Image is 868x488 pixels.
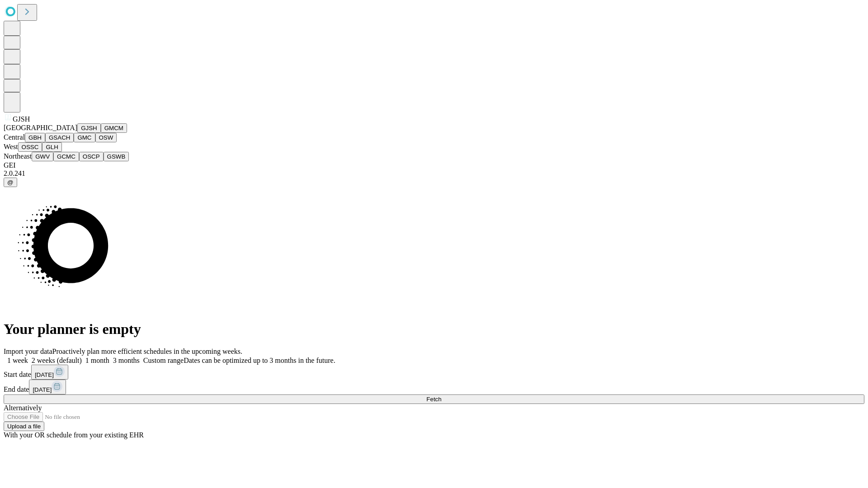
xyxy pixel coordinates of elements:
[4,422,44,431] button: Upload a file
[25,133,45,142] button: GBH
[32,357,82,364] span: 2 weeks (default)
[85,357,109,364] span: 1 month
[4,404,42,412] span: Alternatively
[113,357,140,364] span: 3 months
[7,357,28,364] span: 1 week
[4,124,77,131] span: [GEOGRAPHIC_DATA]
[4,431,144,439] span: With your OR schedule from your existing EHR
[4,161,864,169] div: GEI
[18,142,42,152] button: OSSC
[42,142,61,152] button: GLH
[52,347,242,355] span: Proactively plan more efficient schedules in the upcoming weeks.
[4,152,32,160] span: Northeast
[4,394,864,404] button: Fetch
[104,152,129,161] button: GSWB
[79,152,104,161] button: OSCP
[4,365,864,380] div: Start date
[32,152,53,161] button: GWV
[74,133,95,142] button: GMC
[4,321,864,338] h1: Your planner is empty
[4,143,18,150] span: West
[7,179,14,186] span: @
[143,357,184,364] span: Custom range
[4,133,25,141] span: Central
[101,123,127,133] button: GMCM
[4,169,864,178] div: 2.0.241
[426,396,441,403] span: Fetch
[13,115,30,123] span: GJSH
[31,365,68,380] button: [DATE]
[29,380,66,394] button: [DATE]
[184,357,335,364] span: Dates can be optimized up to 3 months in the future.
[4,178,17,187] button: @
[35,371,54,378] span: [DATE]
[77,123,101,133] button: GJSH
[95,133,117,142] button: OSW
[4,347,52,355] span: Import your data
[4,380,864,394] div: End date
[33,386,52,393] span: [DATE]
[45,133,74,142] button: GSACH
[53,152,79,161] button: GCMC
